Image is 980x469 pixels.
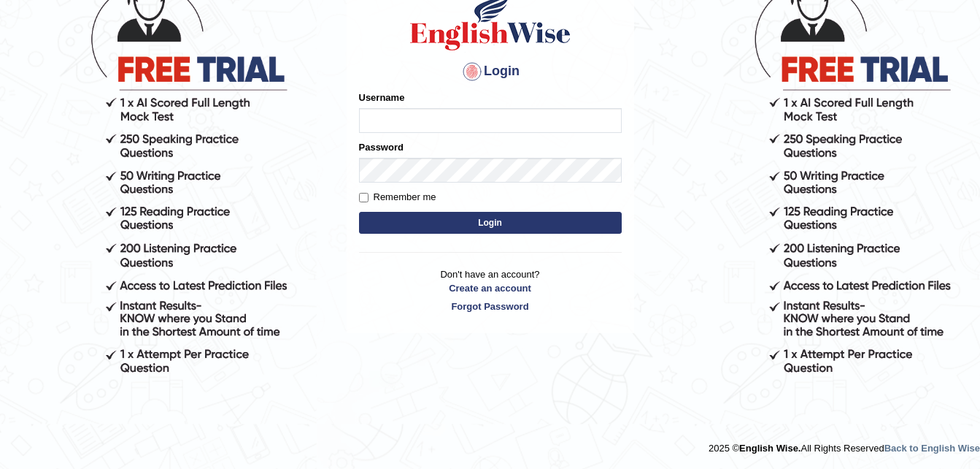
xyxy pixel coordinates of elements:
[884,443,980,454] a: Back to English Wise
[359,281,622,295] a: Create an account
[709,434,980,455] div: 2025 © All Rights Reserved
[359,212,622,234] button: Login
[359,267,622,313] p: Don't have an account?
[359,140,404,154] label: Password
[359,193,369,202] input: Remember me
[359,190,436,205] label: Remember me
[359,91,405,104] label: Username
[739,443,800,454] strong: English Wise.
[359,300,622,313] a: Forgot Password
[359,60,622,83] h4: Login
